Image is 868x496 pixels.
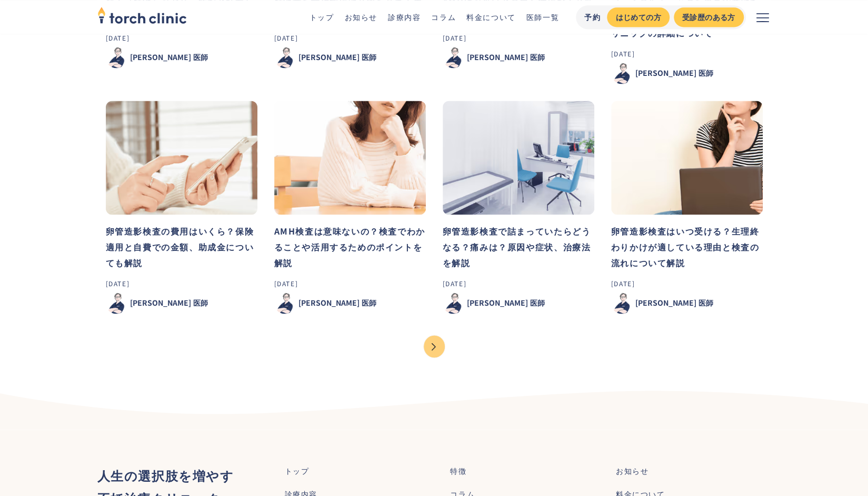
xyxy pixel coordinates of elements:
div: [DATE] [611,49,763,59]
div: 医師 [362,52,376,63]
div: はじめての方 [615,12,661,23]
a: Next Page [423,335,445,358]
a: お知らせ [616,465,648,476]
h3: AMH検査は意味ないの？検査でわかることや活用するためのポイントを解説 [274,223,426,270]
a: 卵管造影検査で詰まっていたらどうなる？痛みは？原因や症状、治療法を解説[DATE][PERSON_NAME]医師 [443,101,594,314]
a: 卵管造影検査の費用はいくら？保険適用と自費での金額、助成金についても解説[DATE][PERSON_NAME]医師 [106,101,257,314]
div: 予約 [584,12,601,23]
div: 医師 [362,297,376,308]
img: torch clinic [97,3,187,26]
div: [DATE] [443,279,594,288]
div: [PERSON_NAME] [635,297,696,308]
a: home [97,7,187,26]
a: 料金について [466,12,516,22]
div: [DATE] [611,279,763,288]
div: [PERSON_NAME] [298,52,360,63]
h3: 卵管造影検査はいつ受ける？生理終わりかけが適している理由と検査の流れについて解説 [611,223,763,270]
strong: 人生の選択肢を増やす ‍ [97,465,234,484]
div: [PERSON_NAME] [635,67,696,79]
a: 卵管造影検査はいつ受ける？生理終わりかけが適している理由と検査の流れについて解説[DATE][PERSON_NAME]医師 [611,101,763,314]
div: [PERSON_NAME] [130,297,191,308]
div: 医師 [699,297,713,308]
div: [DATE] [106,279,257,288]
div: [DATE] [274,33,426,43]
div: 医師 [193,52,208,63]
a: 診療内容 [388,12,421,22]
a: 特徴 [450,465,466,476]
div: [PERSON_NAME] [130,52,191,63]
a: お知らせ [344,12,377,22]
a: 受診歴のある方 [674,7,744,27]
div: 医師 [530,297,545,308]
div: 医師 [699,67,713,79]
a: AMH検査は意味ないの？検査でわかることや活用するためのポイントを解説[DATE][PERSON_NAME]医師 [274,101,426,314]
div: List [106,326,763,366]
a: はじめての方 [607,7,669,27]
div: 受診歴のある方 [682,12,735,23]
a: 医師一覧 [526,12,559,22]
div: 医師 [530,52,545,63]
a: コラム [431,12,456,22]
a: トップ [310,12,334,22]
h3: 卵管造影検査の費用はいくら？保険適用と自費での金額、助成金についても解説 [106,223,257,270]
div: [PERSON_NAME] [298,297,360,308]
div: 医師 [193,297,208,308]
div: [DATE] [106,33,257,43]
div: [DATE] [274,279,426,288]
div: [DATE] [443,33,594,43]
div: [PERSON_NAME] [467,52,528,63]
div: [PERSON_NAME] [467,297,528,308]
h3: 卵管造影検査で詰まっていたらどうなる？痛みは？原因や症状、治療法を解説 [443,223,594,270]
a: トップ [285,465,310,476]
